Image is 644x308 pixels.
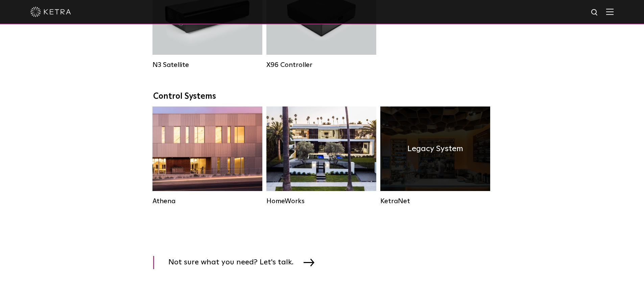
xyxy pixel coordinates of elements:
div: Athena [152,197,262,205]
span: Not sure what you need? Let's talk. [168,256,304,269]
div: KetraNet [380,197,490,205]
img: Hamburger%20Nav.svg [606,8,614,15]
a: KetraNet Legacy System [380,106,490,205]
div: X96 Controller [266,61,376,69]
div: N3 Satellite [152,61,262,69]
a: HomeWorks Residential Solution [266,106,376,205]
h4: Legacy System [407,142,463,155]
div: HomeWorks [266,197,376,205]
img: arrow [304,259,314,266]
img: ketra-logo-2019-white [30,7,71,17]
img: search icon [591,8,599,17]
div: Control Systems [153,92,491,101]
a: Athena Commercial Solution [152,106,262,205]
a: Not sure what you need? Let's talk. [153,256,323,269]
